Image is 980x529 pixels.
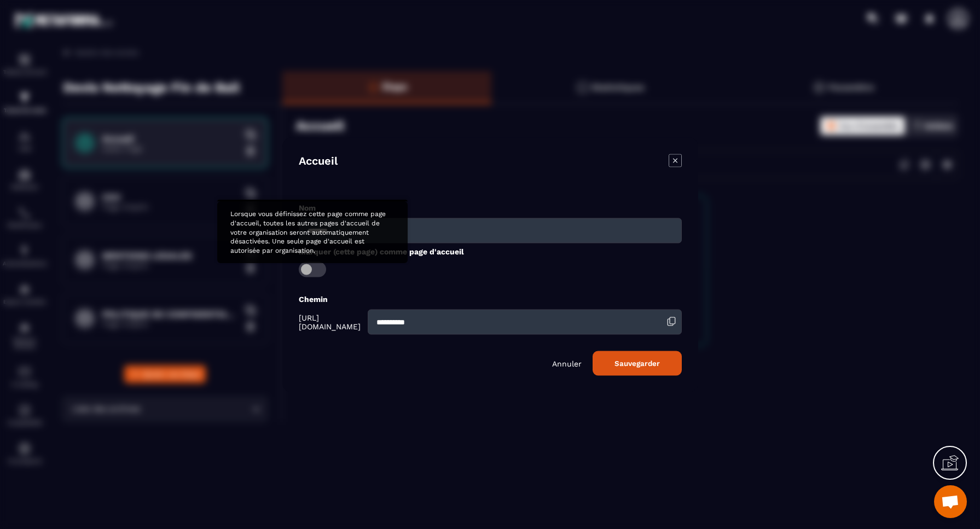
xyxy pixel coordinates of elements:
[299,154,338,169] h4: Accueil
[552,359,582,368] p: Annuler
[299,294,328,303] label: Chemin
[299,247,464,255] label: Marquer (cette page) comme page d'accueil
[299,313,365,330] span: [URL][DOMAIN_NAME]
[934,485,967,518] a: Ouvrir le chat
[230,210,395,255] p: Lorsque vous définissez cette page comme page d'accueil, toutes les autres pages d'accueil de vot...
[593,351,682,375] button: Sauvegarder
